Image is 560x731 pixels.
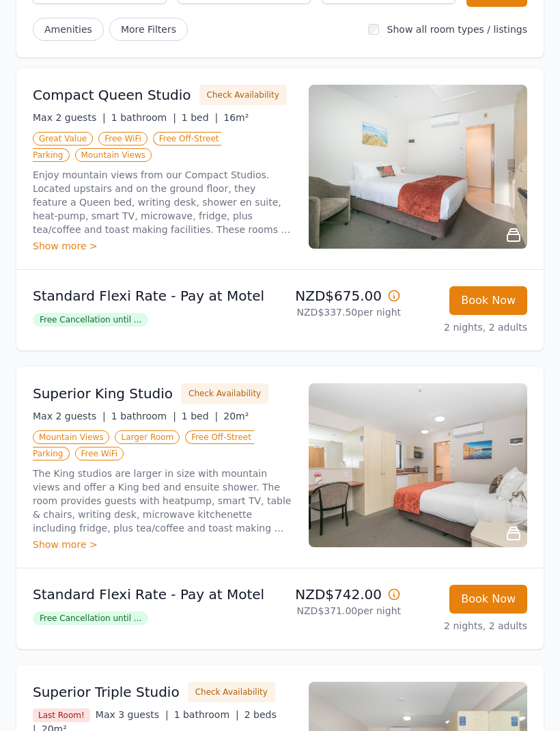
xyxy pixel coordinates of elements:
span: Max 2 guests | [33,411,106,422]
span: 20m² [223,411,249,422]
span: 1 bed | [182,411,218,422]
span: Max 2 guests | [33,112,106,123]
span: Larger Room [115,430,180,444]
div: Show more > [33,239,292,253]
button: Check Availability [181,383,268,404]
p: NZD$371.00 per night [285,604,401,618]
p: NZD$337.50 per night [285,305,401,319]
h3: Superior King Studio [33,384,173,403]
span: 1 bathroom | [111,411,176,422]
button: Check Availability [199,85,287,105]
p: Standard Flexi Rate - Pay at Motel [33,585,275,604]
span: More Filters [109,18,188,41]
p: 2 nights, 2 adults [412,619,527,633]
span: Free Cancellation until ... [33,611,148,625]
p: Enjoy mountain views from our Compact Studios. Located upstairs and on the ground floor, they fea... [33,168,292,236]
button: Book Now [449,286,527,315]
h3: Superior Triple Studio [33,682,180,702]
span: 1 bathroom | [174,709,239,720]
label: Show all room types / listings [387,24,527,35]
span: Mountain Views [75,148,152,162]
span: Free Cancellation until ... [33,313,148,327]
p: The King studios are larger in size with mountain views and offer a King bed and ensuite shower. ... [33,467,292,535]
span: Max 3 guests | [96,709,169,720]
span: Great Value [33,132,93,146]
button: Amenities [33,18,104,41]
span: Mountain Views [33,430,109,444]
p: Standard Flexi Rate - Pay at Motel [33,286,275,305]
span: Free WiFi [98,132,148,146]
span: 1 bed | [182,112,218,123]
span: Free WiFi [75,447,124,460]
div: Show more > [33,538,292,551]
span: Last Room! [33,708,90,722]
button: Check Availability [188,682,275,702]
p: NZD$675.00 [285,286,401,305]
p: NZD$742.00 [285,585,401,604]
span: 16m² [223,112,249,123]
h3: Compact Queen Studio [33,85,191,105]
p: 2 nights, 2 adults [412,320,527,334]
span: 1 bathroom | [111,112,176,123]
button: Book Now [449,585,527,613]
